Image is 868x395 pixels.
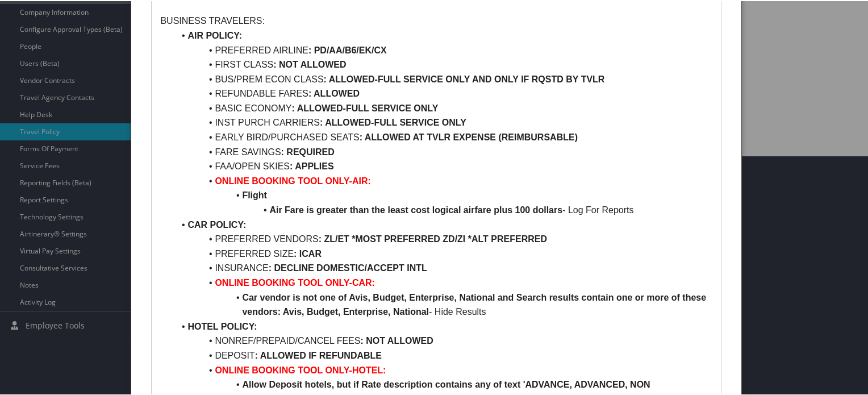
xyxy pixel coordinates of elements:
li: PREFERRED SIZE [174,246,712,260]
li: INST PURCH CARRIERS [174,114,712,129]
li: REFUNDABLE FARES [174,85,712,100]
li: - Hide Results [174,289,712,318]
strong: : NOT ALLOWED [273,59,346,68]
strong: Air Fare is greater than the least cost logical airfare plus 100 dollars [269,204,562,214]
strong: : DECLINE DOMESTIC/ACCEPT INTL [269,262,427,272]
strong: : ZL/ET *MOST PREFERRED ZD/ZI *ALT PREFERRED [319,233,547,243]
li: PREFERRED VENDORS [174,231,712,246]
strong: : NOT ALLOWED [360,335,433,344]
li: BUS/PREM ECON CLASS [174,71,712,86]
li: PREFERRED AIRLINE [174,42,712,57]
strong: Flight [242,189,267,199]
strong: ONLINE BOOKING TOOL ONLY-AIR: [215,175,370,185]
p: BUSINESS TRAVELERS: [160,13,712,27]
li: EARLY BIRD/PURCHASED SEATS [174,129,712,144]
strong: : ALLOWED IF REFUNDABLE [255,350,382,359]
li: NONREF/PREPAID/CANCEL FEES [174,332,712,347]
li: FARE SAVINGS [174,144,712,159]
strong: : ALLOWED-FULL SERVICE ONLY [320,117,466,126]
strong: HOTEL POLICY: [187,321,257,330]
li: BASIC ECONOMY [174,100,712,115]
strong: ONLINE BOOKING TOOL ONLY-CAR: [215,277,375,286]
li: FAA/OPEN SKIES [174,158,712,173]
strong: : REQUIRED [281,146,335,156]
strong: : ICAR [294,248,322,257]
li: FIRST CLASS [174,56,712,71]
strong: Car vendor is not one of Avis, Budget, Enterprise, National and Search results contain one or mor... [242,292,708,316]
strong: : ALLOWED AT TVLR EXPENSE (REIMBURSABLE) [360,131,578,141]
strong: : APPLIES [290,160,334,170]
li: - Log For Reports [174,202,712,217]
strong: : ALLOWED-FULL SERVICE ONLY AND ONLY IF RQSTD BY TVLR [324,73,605,83]
strong: : ALLOWED-FULL SERVICE ONLY [292,102,439,112]
strong: CAR POLICY: [187,219,246,228]
strong: : PD/AA/B6/EK/CX [308,44,387,54]
strong: : ALLOWED [308,88,360,97]
strong: AIR POLICY: [187,30,242,39]
li: DEPOSIT [174,347,712,362]
strong: ONLINE BOOKING TOOL ONLY-HOTEL: [215,364,386,374]
li: INSURANCE [174,260,712,275]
